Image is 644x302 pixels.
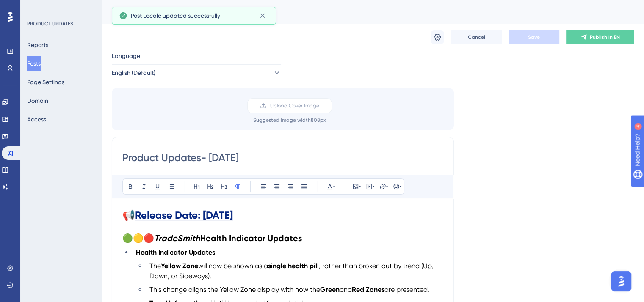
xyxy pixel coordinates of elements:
[112,51,140,61] span: Language
[384,286,429,294] span: are presented.
[112,64,281,81] button: English (Default)
[135,209,233,221] strong: Release Date: [DATE]
[27,37,48,52] button: Reports
[20,2,53,12] span: Need Help?
[320,286,340,294] strong: Green
[122,151,443,165] input: Post Title
[27,112,46,127] button: Access
[352,286,384,294] strong: Red Zones
[112,68,155,78] span: English (Default)
[154,233,200,243] strong: TradeSmith
[468,34,485,41] span: Cancel
[608,269,634,294] iframe: UserGuiding AI Assistant Launcher
[149,286,320,294] span: This change aligns the Yellow Zone display with how the
[112,6,613,18] div: Product Updates- [DATE]
[27,93,48,108] button: Domain
[122,209,135,221] span: 📢
[149,262,161,270] span: The
[27,74,64,90] button: Page Settings
[59,4,61,11] div: 4
[200,233,302,243] strong: Health Indicator Updates
[198,262,268,270] span: will now be shown as a
[27,56,41,71] button: Posts
[270,102,319,109] span: Upload Cover Image
[253,117,326,124] div: Suggested image width 808 px
[131,11,220,21] span: Post Locale updated successfully
[566,30,634,44] button: Publish in EN
[509,30,559,44] button: Save
[161,262,198,270] strong: Yellow Zone
[528,34,540,41] span: Save
[27,20,73,27] div: PRODUCT UPDATES
[268,262,319,270] strong: single health pill
[122,233,154,243] span: 🟢🟡🔴
[590,34,620,41] span: Publish in EN
[451,30,502,44] button: Cancel
[136,248,215,256] strong: Health Indicator Updates
[340,286,352,294] span: and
